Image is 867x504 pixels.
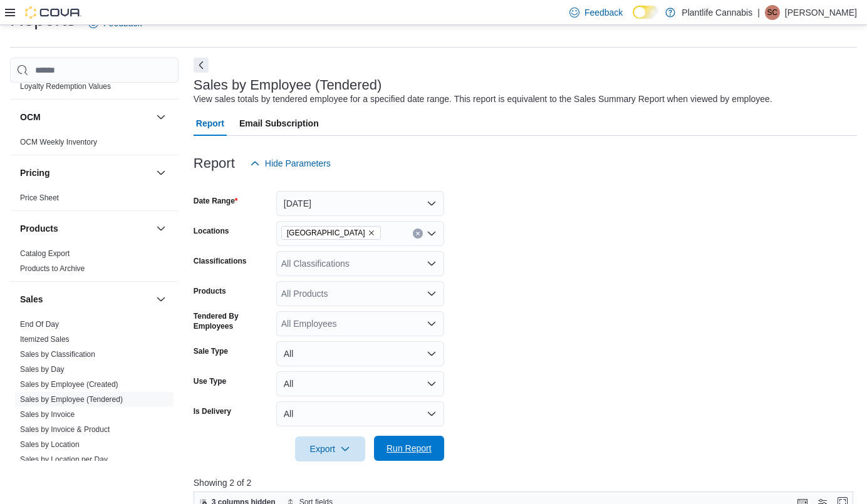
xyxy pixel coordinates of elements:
div: View sales totals by tendered employee for a specified date range. This report is equivalent to t... [194,93,772,106]
a: Sales by Employee (Created) [20,380,118,389]
button: [DATE] [276,191,444,216]
span: Run Report [387,442,432,455]
label: Use Type [194,376,226,386]
span: Dark Mode [633,19,633,19]
button: Pricing [153,165,169,180]
div: Pricing [10,190,179,210]
span: Sales by Invoice & Product [20,424,110,435]
h3: Pricing [20,167,49,179]
button: Next [194,58,209,73]
label: Date Range [194,196,238,206]
label: Is Delivery [194,406,231,416]
span: Sales by Employee (Tendered) [20,394,123,404]
span: Sales by Location [20,440,80,450]
label: Sale Type [194,346,228,356]
a: OCM Weekly Inventory [20,138,97,147]
button: OCM [153,110,169,125]
button: Open list of options [427,289,437,299]
h3: Sales by Employee (Tendered) [194,78,382,93]
a: Sales by Classification [20,350,95,359]
span: Sales by Employee (Created) [20,379,118,389]
div: OCM [10,135,179,155]
a: Price Sheet [20,193,59,202]
span: Email Subscription [239,111,319,136]
span: SC [767,5,778,20]
span: Sales by Invoice [20,409,75,419]
label: Tendered By Employees [194,311,271,331]
a: Sales by Day [20,365,65,374]
span: Itemized Sales [20,334,70,344]
span: [GEOGRAPHIC_DATA] [287,227,365,239]
span: Feedback [584,6,623,19]
span: Products to Archive [20,264,85,274]
button: All [276,341,444,366]
p: Plantlife Cannabis [682,5,752,20]
button: Export [295,436,365,461]
span: Catalog Export [20,249,70,259]
button: Open list of options [427,319,437,329]
span: End Of Day [20,319,59,329]
span: Sales by Classification [20,349,95,359]
span: Hide Parameters [265,157,331,170]
a: Sales by Invoice & Product [20,425,110,434]
p: Showing 2 of 2 [194,476,859,489]
button: Products [20,222,151,235]
button: All [276,371,444,396]
a: Sales by Location [20,440,80,449]
button: Sales [20,293,151,306]
img: Cova [25,6,81,19]
span: Export [303,436,358,461]
h3: Sales [20,293,43,306]
span: Report [196,111,224,136]
span: Loyalty Redemption Values [20,81,111,91]
button: OCM [20,111,151,123]
label: Products [194,286,226,296]
button: Pricing [20,167,151,179]
h3: OCM [20,111,41,123]
h3: Products [20,222,58,235]
a: Itemized Sales [20,335,70,344]
p: | [757,5,760,20]
button: Products [153,221,169,236]
div: Products [10,246,179,281]
span: OCM Weekly Inventory [20,137,97,147]
span: Sales by Day [20,364,65,374]
button: Hide Parameters [245,151,336,176]
a: Sales by Location per Day [20,455,108,464]
label: Classifications [194,256,247,266]
button: Open list of options [427,259,437,269]
input: Dark Mode [633,6,659,19]
button: Remove Spruce Grove from selection in this group [368,229,375,237]
a: End Of Day [20,320,59,329]
button: Clear input [413,229,423,239]
button: All [276,401,444,426]
label: Locations [194,226,229,236]
span: Sales by Location per Day [20,455,108,465]
p: [PERSON_NAME] [785,5,857,20]
span: Price Sheet [20,193,59,203]
span: Spruce Grove [281,226,381,240]
a: Products to Archive [20,264,85,273]
a: Sales by Invoice [20,410,75,419]
a: Loyalty Redemption Values [20,82,111,91]
a: Catalog Export [20,249,70,258]
h3: Report [194,156,235,171]
button: Run Report [374,436,444,461]
a: Sales by Employee (Tendered) [20,395,123,404]
div: Sebastian Cardinal [765,5,780,20]
button: Sales [153,292,169,307]
button: Open list of options [427,229,437,239]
